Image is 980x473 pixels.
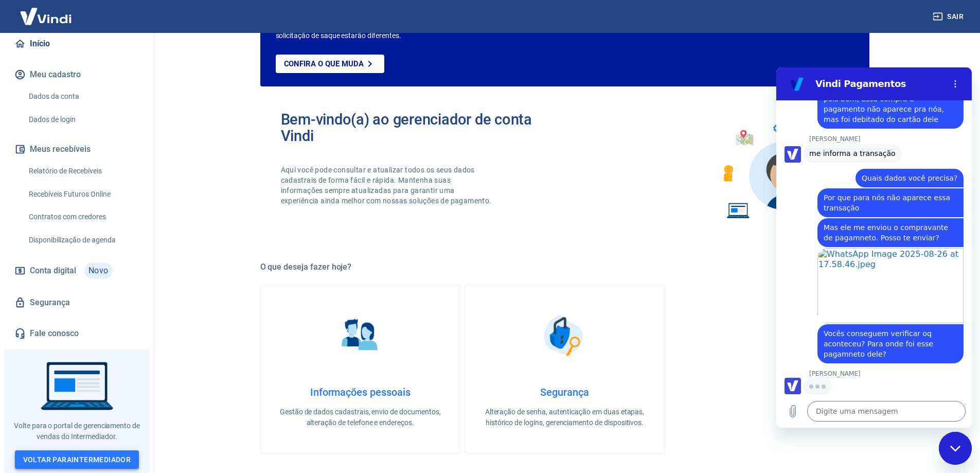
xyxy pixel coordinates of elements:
a: Confira o que muda [276,55,384,73]
img: Imagem de um avatar masculino com diversos icones exemplificando as funcionalidades do gerenciado... [714,111,849,225]
a: Dados da conta [25,86,141,107]
p: Gestão de dados cadastrais, envio de documentos, alteração de telefone e endereços. [277,407,443,428]
p: Aqui você pode consultar e atualizar todos os seus dados cadastrais de forma fácil e rápida. Mant... [281,165,494,206]
a: SegurançaSegurançaAlteração de senha, autenticação em duas etapas, histórico de logins, gerenciam... [465,285,665,453]
a: Conta digitalNovo [12,258,141,283]
h2: Bem-vindo(a) ao gerenciador de conta Vindi [281,111,565,144]
a: Recebíveis Futuros Online [25,184,141,205]
h5: O que deseja fazer hoje? [260,262,869,272]
button: Meus recebíveis [12,138,141,161]
span: Conta digital [30,264,76,278]
button: Sair [931,7,968,26]
h4: Informações pessoais [277,386,443,398]
a: Início [12,32,141,55]
h4: Segurança [482,386,648,398]
a: Segurança [12,291,141,314]
a: Dados de login [25,109,141,130]
img: Vindi [12,1,79,32]
a: Contratos com credores [25,206,141,227]
img: Segurança [539,310,590,361]
p: Confira o que muda [284,59,364,68]
span: Novo [84,262,113,279]
a: Fale conosco [12,322,141,345]
a: Relatório de Recebíveis [25,161,141,182]
iframe: Botão para abrir a janela de mensagens, conversa em andamento [939,432,972,465]
button: Meu cadastro [12,63,141,86]
img: Informações pessoais [334,310,386,361]
a: Voltar paraIntermediador [15,450,139,469]
a: Informações pessoaisInformações pessoaisGestão de dados cadastrais, envio de documentos, alteraçã... [260,285,460,453]
iframe: Janela de mensagens [776,67,972,428]
p: Alteração de senha, autenticação em duas etapas, histórico de logins, gerenciamento de dispositivos. [482,407,648,428]
a: Disponibilização de agenda [25,230,141,251]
